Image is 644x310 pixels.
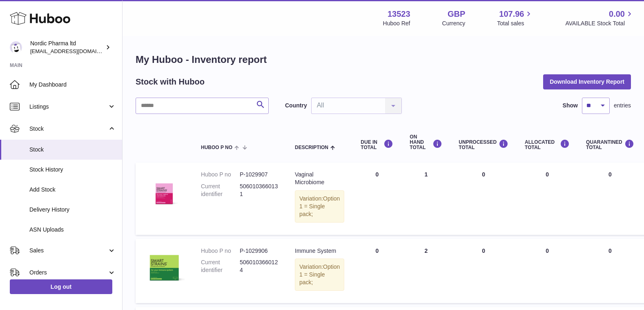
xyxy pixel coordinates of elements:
div: UNPROCESSED Total [459,139,508,150]
div: Variation: [295,190,344,223]
h1: My Huboo - Inventory report [136,53,631,66]
span: Listings [29,103,107,111]
td: 0 [450,163,517,234]
span: Sales [29,247,107,254]
div: Variation: [295,259,344,291]
span: ASN Uploads [29,226,116,234]
span: Option 1 = Single pack; [299,195,340,217]
div: DUE IN TOTAL [361,139,393,150]
span: 107.96 [499,9,524,20]
span: Add Stock [29,186,116,194]
dt: Huboo P no [201,171,240,178]
span: Stock History [29,166,116,174]
span: Delivery History [29,206,116,214]
span: Description [295,145,328,150]
div: Vaginal Microbiome [295,171,344,186]
div: Huboo Ref [383,20,410,27]
dt: Huboo P no [201,247,240,255]
strong: 13523 [388,9,410,20]
span: Total sales [497,20,533,27]
span: 0.00 [609,9,625,20]
span: 0 [608,171,612,178]
div: ALLOCATED Total [525,139,570,150]
dt: Current identifier [201,259,240,274]
a: 107.96 Total sales [497,9,533,27]
img: chika.alabi@nordicpharma.com [10,41,22,54]
td: 2 [401,239,450,303]
td: 0 [517,239,578,303]
dd: P-1029906 [240,247,279,255]
span: Stock [29,125,107,133]
button: Download Inventory Report [543,74,631,89]
dt: Current identifier [201,183,240,198]
dd: 5060103660131 [240,183,279,198]
div: Currency [442,20,466,27]
img: product image [144,247,185,288]
td: 0 [450,239,517,303]
dd: P-1029907 [240,171,279,178]
td: 0 [517,163,578,234]
div: Nordic Pharma ltd [30,40,104,55]
span: entries [614,102,631,109]
strong: GBP [448,9,465,20]
label: Show [563,102,578,109]
span: 0 [608,248,612,254]
span: Option 1 = Single pack; [299,263,340,285]
span: Stock [29,146,116,154]
h2: Stock with Huboo [136,76,205,87]
img: product image [144,171,185,212]
span: AVAILABLE Stock Total [565,20,634,27]
span: My Dashboard [29,81,116,89]
span: Orders [29,269,107,277]
div: QUARANTINED Total [586,139,634,150]
a: 0.00 AVAILABLE Stock Total [565,9,634,27]
a: Log out [10,279,112,294]
td: 0 [352,239,401,303]
td: 1 [401,163,450,234]
span: Huboo P no [201,145,232,150]
td: 0 [352,163,401,234]
div: ON HAND Total [410,134,442,151]
dd: 5060103660124 [240,259,279,274]
span: [EMAIL_ADDRESS][DOMAIN_NAME] [30,48,120,54]
label: Country [285,102,307,109]
div: Immune System [295,247,344,255]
